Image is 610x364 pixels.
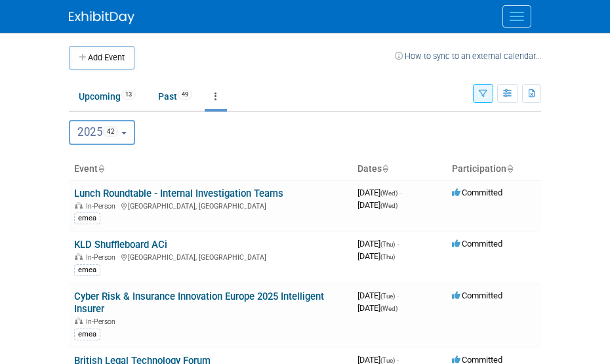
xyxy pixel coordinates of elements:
[74,188,283,199] a: Lunch Roundtable - Internal Investigation Teams
[69,158,352,180] th: Event
[74,200,347,211] div: [GEOGRAPHIC_DATA], [GEOGRAPHIC_DATA]
[69,11,134,24] img: ExhibitDay
[380,305,397,312] span: (Wed)
[357,188,401,197] span: [DATE]
[395,51,541,61] a: How to sync to an external calendar...
[357,239,399,249] span: [DATE]
[380,241,395,248] span: (Thu)
[452,291,502,300] span: Committed
[74,291,324,315] a: Cyber Risk & Insurance Innovation Europe 2025 Intelligent Insurer
[74,264,100,276] div: emea
[452,188,502,197] span: Committed
[69,46,134,70] button: Add Event
[98,163,104,174] a: Sort by Event Name
[352,158,447,180] th: Dates
[148,84,202,109] a: Past49
[399,188,401,197] span: -
[447,158,541,180] th: Participation
[380,293,395,300] span: (Tue)
[357,251,395,261] span: [DATE]
[77,125,118,138] span: 2025
[397,239,399,249] span: -
[380,357,395,364] span: (Tue)
[75,253,83,260] img: In-Person Event
[75,317,83,324] img: In-Person Event
[452,239,502,249] span: Committed
[103,126,118,137] span: 42
[380,253,395,260] span: (Thu)
[86,202,119,211] span: In-Person
[74,329,100,340] div: emea
[178,90,192,100] span: 49
[380,190,397,197] span: (Wed)
[357,200,397,210] span: [DATE]
[502,5,531,28] button: Menu
[357,291,399,300] span: [DATE]
[74,251,347,262] div: [GEOGRAPHIC_DATA], [GEOGRAPHIC_DATA]
[74,239,167,251] a: KLD Shuffleboard ACi
[380,202,397,209] span: (Wed)
[75,202,83,209] img: In-Person Event
[357,303,397,313] span: [DATE]
[86,317,119,326] span: In-Person
[397,291,399,300] span: -
[69,84,146,109] a: Upcoming13
[382,163,388,174] a: Sort by Start Date
[121,90,136,100] span: 13
[506,163,513,174] a: Sort by Participation Type
[69,120,135,145] button: 202542
[74,212,100,224] div: emea
[86,253,119,262] span: In-Person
